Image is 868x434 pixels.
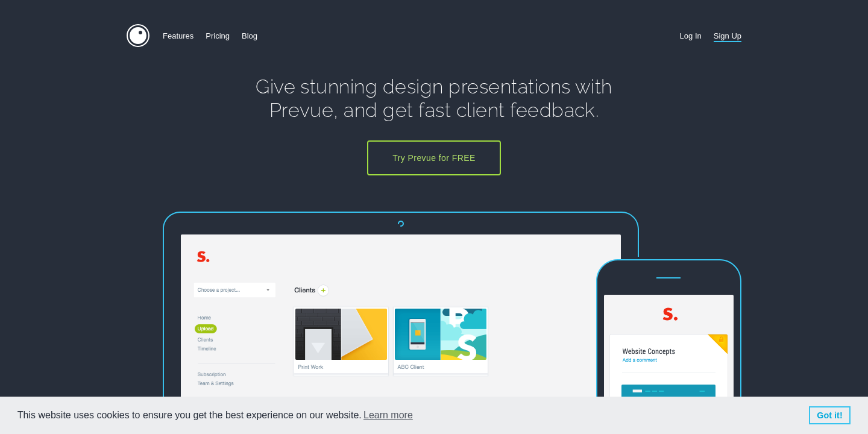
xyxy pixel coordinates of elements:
a: learn more about cookies [362,409,415,422]
img: Prevue [127,24,149,47]
a: Pricing [206,24,230,48]
a: dismiss cookie message [809,406,851,424]
a: Home [127,24,151,48]
a: Log In [680,24,702,48]
img: Print [295,309,387,360]
a: Sign Up [714,24,741,48]
img: Clients [395,309,486,360]
a: Features [163,24,193,48]
span: This website uses cookies to ensure you get the best experience on our website. [17,408,799,423]
a: Blog [242,24,257,48]
a: Try Prevue for FREE [367,140,500,175]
